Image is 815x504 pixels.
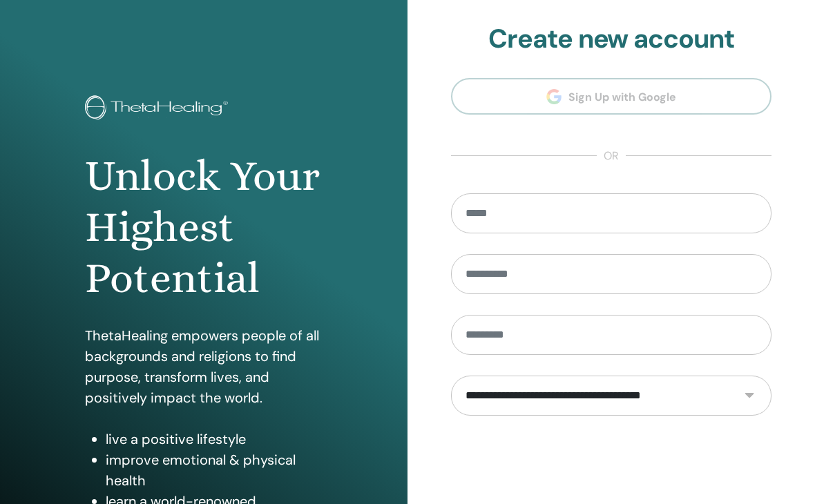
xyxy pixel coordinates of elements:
[506,436,716,490] iframe: reCAPTCHA
[106,429,322,449] li: live a positive lifestyle
[451,23,771,55] h2: Create new account
[106,449,322,491] li: improve emotional & physical health
[85,325,322,408] p: ThetaHealing empowers people of all backgrounds and religions to find purpose, transform lives, a...
[85,151,322,304] h1: Unlock Your Highest Potential
[597,148,626,164] span: or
